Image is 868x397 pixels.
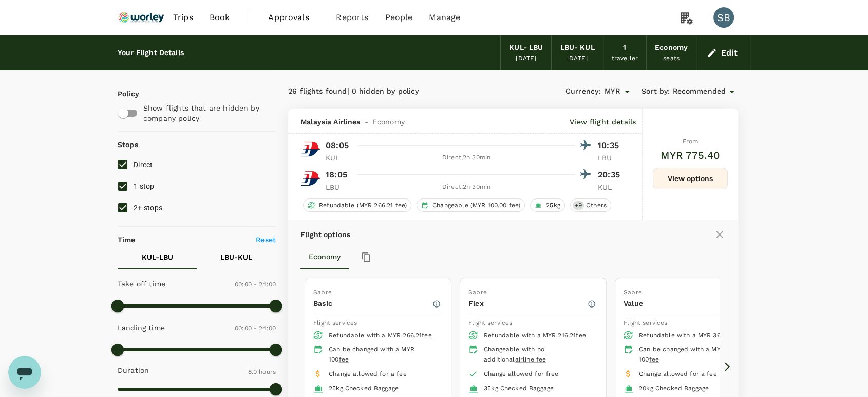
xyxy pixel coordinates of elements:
[484,385,554,392] span: 35kg Checked Baggage
[118,234,136,245] p: Time
[663,53,680,64] div: seats
[372,117,405,127] span: Economy
[338,356,348,363] span: fee
[582,201,611,210] span: Others
[639,345,745,365] div: Can be changed with a MYR 100
[248,368,276,375] span: 8.0 hours
[422,332,431,339] span: fee
[385,11,412,24] span: People
[118,279,165,289] p: Take off time
[639,370,717,377] span: Change allowed for a fee
[649,356,658,363] span: fee
[300,139,321,159] img: MH
[484,331,590,341] div: Refundable with a MYR 216.21
[220,252,252,262] p: LBU - KUL
[468,298,587,309] p: Flex
[300,229,350,240] p: Flight options
[303,199,411,212] div: Refundable (MYR 266.21 fee)
[326,153,351,163] p: KUL
[661,147,720,164] h6: MYR 775.40
[428,201,524,210] span: Changeable (MYR 100.00 fee)
[598,153,624,163] p: LBU
[484,370,558,377] span: Change allowed for free
[639,331,745,341] div: Refundable with a MYR 366.21
[576,332,586,339] span: fee
[288,86,513,97] div: 26 flights found | 0 hidden by policy
[672,86,726,97] span: Recommended
[713,7,734,28] div: SB
[313,319,357,327] span: Flight services
[300,117,361,127] span: Malaysia Airlines
[210,11,230,24] span: Book
[134,204,162,212] span: 2+ stops
[300,245,349,269] button: Economy
[468,319,512,327] span: Flight services
[357,153,575,163] div: Direct , 2h 30min
[530,199,565,212] div: 25kg
[326,139,349,152] p: 08:05
[313,288,332,296] span: Sabre
[118,6,165,29] img: Ranhill Worley Sdn Bhd
[329,345,435,365] div: Can be changed with a MYR 100
[653,168,728,189] button: View options
[8,356,41,389] iframe: Button to launch messaging window
[542,201,564,210] span: 25kg
[315,201,411,210] span: Refundable (MYR 266.21 fee)
[118,47,184,59] div: Your Flight Details
[118,365,149,375] p: Duration
[357,182,575,192] div: Direct , 2h 30min
[598,139,624,152] p: 10:35
[118,322,165,333] p: Landing time
[509,42,543,53] div: KUL - LBU
[326,169,347,181] p: 18:05
[429,11,460,24] span: Manage
[624,298,742,309] p: Value
[134,182,155,190] span: 1 stop
[516,53,536,64] div: [DATE]
[598,169,624,181] p: 20:35
[573,201,584,210] span: + 9
[705,45,742,61] button: Edit
[329,331,435,341] div: Refundable with a MYR 266.21
[560,42,594,53] div: LBU - KUL
[565,86,600,97] span: Currency :
[641,86,670,97] span: Sort by :
[329,385,399,392] span: 25kg Checked Baggage
[515,356,546,363] span: airline fee
[624,319,667,327] span: Flight services
[598,182,624,192] p: KUL
[329,370,407,377] span: Change allowed for a fee
[639,385,709,392] span: 20kg Checked Baggage
[173,11,193,24] span: Trips
[336,11,368,24] span: Reports
[300,168,321,189] img: MH
[142,252,173,262] p: KUL - LBU
[118,140,138,149] strong: Stops
[655,42,688,53] div: Economy
[620,84,634,99] button: Open
[118,88,127,99] p: Policy
[235,324,276,332] span: 00:00 - 24:00
[326,182,351,192] p: LBU
[468,288,487,296] span: Sabre
[623,42,626,53] div: 1
[683,138,699,145] span: From
[361,117,372,127] span: -
[256,234,276,245] p: Reset
[624,288,642,296] span: Sabre
[570,117,636,127] p: View flight details
[570,199,611,212] div: +9Others
[143,103,269,123] p: Show flights that are hidden by company policy
[268,11,319,24] span: Approvals
[484,345,590,365] div: Changeable with no additional
[134,160,153,169] span: Direct
[235,281,276,288] span: 00:00 - 24:00
[417,199,525,212] div: Changeable (MYR 100.00 fee)
[612,53,638,64] div: traveller
[567,53,588,64] div: [DATE]
[313,298,432,309] p: Basic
